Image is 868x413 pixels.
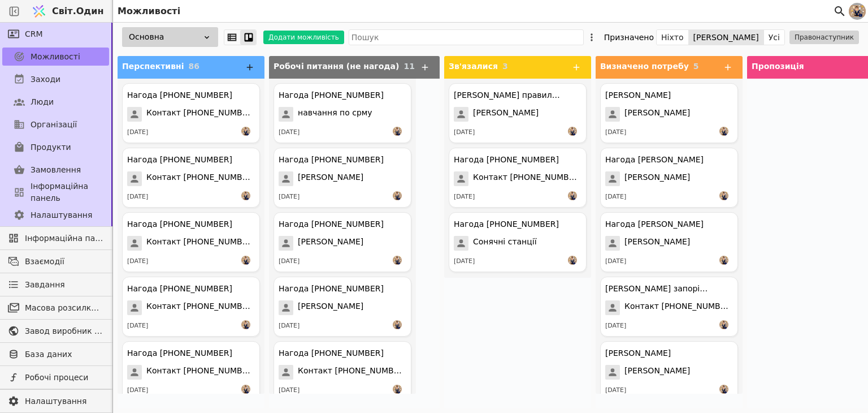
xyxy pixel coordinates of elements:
button: Правонаступник [789,31,859,44]
font: Контакт [PHONE_NUMBER] [146,237,256,246]
font: 3 [502,62,508,71]
font: Основна [129,32,164,41]
font: Контакт [PHONE_NUMBER] [146,302,256,311]
font: Ніхто [661,33,683,42]
div: [PERSON_NAME] запоріжжяКонтакт [PHONE_NUMBER][DATE]МЧ [600,277,738,337]
font: CRM [25,29,43,38]
font: Додати можливість [268,33,339,41]
font: [DATE] [127,322,148,329]
div: Нагода [PHONE_NUMBER]Сонячні станції[DATE]МЧ [449,212,587,272]
font: Контакт [PHONE_NUMBER] [298,366,407,375]
font: [DATE] [454,193,475,200]
font: Нагода [PHONE_NUMBER] [127,284,232,293]
img: 1758274860868-menedger1-700x473.jpg [849,5,866,16]
font: Замовлення [31,165,81,174]
font: [DATE] [279,322,300,329]
font: Організації [31,120,77,129]
font: [DATE] [279,193,300,200]
font: [DATE] [127,257,148,265]
font: [DATE] [605,386,626,394]
img: МЧ [568,191,577,200]
font: Нагода [PHONE_NUMBER] [279,284,384,293]
font: Контакт [PHONE_NUMBER] [146,366,256,375]
font: Продукти [31,143,71,152]
img: МЧ [719,127,728,136]
a: CRM [2,25,109,43]
div: Нагода [PHONE_NUMBER][PERSON_NAME][DATE]МЧ [274,277,411,337]
div: Нагода [PHONE_NUMBER]навчання по срму[DATE]МЧ [274,83,411,143]
a: Завод виробник металочерепиці - B2B платформа [2,322,109,340]
font: Можливості [118,6,180,16]
font: Визначено потребу [600,62,689,71]
font: Налаштування [31,210,92,220]
font: [PERSON_NAME] [624,237,690,246]
font: [DATE] [605,257,626,265]
font: [DATE] [127,193,148,200]
img: МЧ [241,127,250,136]
button: Усі [764,29,784,45]
img: МЧ [241,320,250,329]
a: Інформаційна панель [2,183,109,201]
a: Замовлення [2,161,109,179]
font: 5 [693,62,699,71]
font: [PERSON_NAME] [605,349,671,358]
div: [PERSON_NAME][PERSON_NAME][DATE]МЧ [600,83,738,143]
font: [DATE] [605,193,626,200]
font: [PERSON_NAME] [473,108,539,117]
a: Масова розсилка електронною поштою [2,299,109,317]
font: Робочі питання (не нагода) [274,62,399,71]
font: [DATE] [454,257,475,265]
font: [PERSON_NAME] [693,33,759,42]
a: Заходи [2,70,109,88]
font: [DATE] [279,257,300,265]
img: МЧ [393,127,402,136]
font: Інформаційна панель [31,182,88,203]
font: Сонячні станції [473,237,537,246]
img: МЧ [393,385,402,394]
font: [PERSON_NAME] [605,91,671,100]
img: МЧ [241,191,250,200]
img: МЧ [719,191,728,200]
img: МЧ [719,385,728,394]
font: Налаштування [25,397,86,406]
font: Пропозиція [752,62,804,71]
font: Перспективні [122,62,184,71]
font: [PERSON_NAME] запоріжжя [605,284,719,293]
font: [DATE] [127,386,148,394]
img: Логотип [31,1,47,22]
font: Нагода [PHONE_NUMBER] [127,91,232,100]
font: Нагода [PHONE_NUMBER] [127,155,232,164]
a: Організації [2,115,109,134]
a: Можливості [2,48,109,66]
font: Можливості [31,52,80,61]
img: МЧ [241,385,250,394]
a: Світ.Один [28,1,110,22]
font: [PERSON_NAME] [298,237,363,246]
img: МЧ [393,320,402,329]
font: Правонаступник [795,33,854,41]
font: Зв'язалися [449,62,498,71]
font: Нагода [PHONE_NUMBER] [127,349,232,358]
img: МЧ [568,127,577,136]
font: Контакт [PHONE_NUMBER] [624,302,734,311]
img: МЧ [241,256,250,265]
a: Налаштування [2,206,109,224]
div: Нагода [PHONE_NUMBER]Контакт [PHONE_NUMBER][DATE]МЧ [122,148,260,208]
a: База даних [2,345,109,363]
font: Робочі процеси [25,373,88,382]
font: Люди [31,97,54,106]
font: [DATE] [279,128,300,136]
font: [PERSON_NAME] [624,366,690,375]
div: Нагода [PHONE_NUMBER]Контакт [PHONE_NUMBER][DATE]МЧ [122,212,260,272]
font: [PERSON_NAME] [624,173,690,182]
a: Завдання [2,276,109,294]
font: Призначено [604,33,654,42]
font: 86 [188,62,199,71]
font: Контакт [PHONE_NUMBER] [473,173,583,182]
a: Робочі процеси [2,368,109,386]
font: Нагода [PERSON_NAME] [605,220,704,229]
div: Нагода [PHONE_NUMBER]Контакт [PHONE_NUMBER][DATE]МЧ [122,341,260,401]
div: [PERSON_NAME] правильне електроживлення[PERSON_NAME][DATE]МЧ [449,83,587,143]
font: Завод виробник металочерепиці - B2B платформа [25,326,236,335]
font: Нагода [PHONE_NUMBER] [279,220,384,229]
